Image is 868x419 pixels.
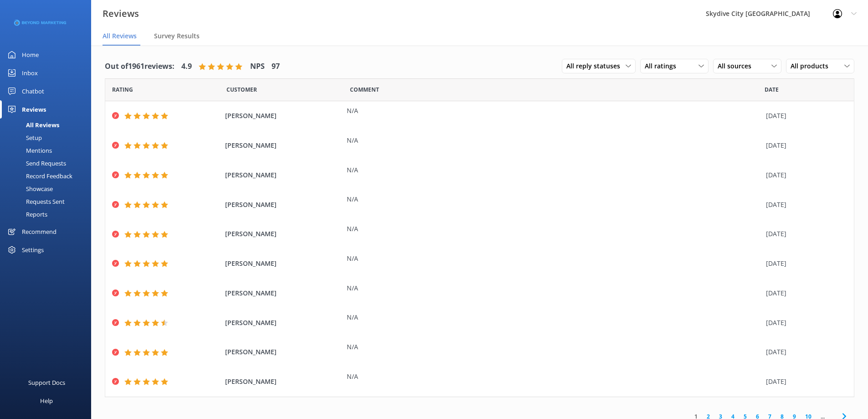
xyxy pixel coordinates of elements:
div: Reports [5,208,47,221]
span: Date [226,85,257,94]
div: N/A [347,312,761,322]
div: [DATE] [766,318,842,328]
span: All products [791,61,834,71]
div: N/A [347,283,761,293]
span: All reply statuses [566,61,626,71]
div: Help [40,392,53,410]
div: Recommend [22,222,56,241]
a: Record Feedback [5,170,91,182]
div: Setup [5,131,42,144]
a: All Reviews [5,119,91,131]
div: N/A [347,253,761,264]
img: 3-1676954853.png [14,20,66,26]
div: [DATE] [766,347,842,357]
span: [PERSON_NAME] [225,170,343,180]
div: Mentions [5,144,52,157]
span: [PERSON_NAME] [225,200,343,210]
div: N/A [347,342,761,352]
span: Survey Results [154,31,200,41]
h4: Out of 1961 reviews: [105,61,175,72]
span: [PERSON_NAME] [225,111,343,121]
div: [DATE] [766,288,842,298]
span: [PERSON_NAME] [225,318,343,328]
span: All Reviews [103,31,137,41]
span: [PERSON_NAME] [225,140,343,150]
a: Setup [5,131,91,144]
div: Reviews [22,100,46,119]
div: Requests Sent [5,195,65,208]
span: [PERSON_NAME] [225,377,343,387]
div: N/A [347,224,761,234]
div: [DATE] [766,377,842,387]
span: [PERSON_NAME] [225,259,343,269]
div: N/A [347,165,761,175]
div: [DATE] [766,229,842,239]
a: Requests Sent [5,195,91,208]
div: [DATE] [766,200,842,210]
span: Date [765,85,779,94]
a: Mentions [5,144,91,157]
h4: 4.9 [181,61,192,72]
div: N/A [347,135,761,145]
span: Date [112,85,133,94]
div: Settings [22,241,44,259]
span: All ratings [645,61,682,71]
div: [DATE] [766,259,842,269]
div: N/A [347,194,761,204]
span: All sources [718,61,757,71]
div: Support Docs [28,373,65,392]
div: Showcase [5,182,53,195]
div: Send Requests [5,157,66,170]
a: Showcase [5,182,91,195]
span: [PERSON_NAME] [225,288,343,298]
h3: Reviews [103,6,139,21]
div: Home [22,46,39,64]
div: [DATE] [766,111,842,121]
div: Inbox [22,64,38,82]
span: [PERSON_NAME] [225,229,343,239]
a: Reports [5,208,91,221]
div: [DATE] [766,140,842,150]
div: Chatbot [22,82,44,100]
span: [PERSON_NAME] [225,347,343,357]
h4: NPS [250,61,265,72]
div: [DATE] [766,170,842,180]
div: N/A [347,372,761,382]
div: N/A [347,106,761,116]
h4: 97 [272,61,280,72]
div: Record Feedback [5,170,72,182]
div: All Reviews [5,119,59,131]
a: Send Requests [5,157,91,170]
span: Question [350,85,379,94]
